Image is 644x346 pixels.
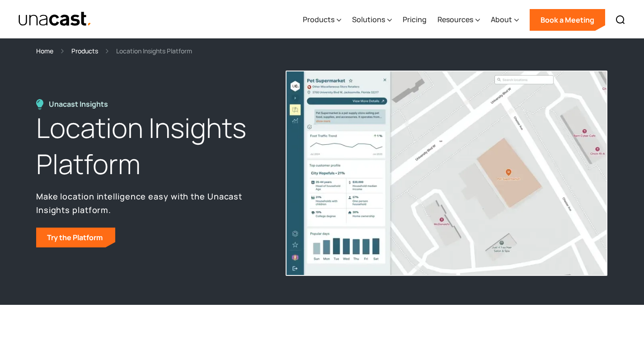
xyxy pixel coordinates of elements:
[36,190,265,217] p: Make location intelligence easy with the Unacast Insights platform.
[491,1,519,38] div: About
[437,14,473,25] div: Resources
[36,99,43,110] img: Location Insights Platform icon
[18,11,92,27] img: Unacast text logo
[352,1,392,38] div: Solutions
[615,14,626,25] img: Search icon
[36,46,53,56] a: Home
[36,228,115,247] a: Try the Platform
[352,14,385,25] div: Solutions
[36,110,265,182] h1: Location Insights Platform
[71,46,98,56] a: Products
[491,14,512,25] div: About
[49,99,113,109] div: Unacast Insights
[18,11,92,27] a: home
[403,1,427,38] a: Pricing
[116,46,192,56] div: Location Insights Platform
[303,1,341,38] div: Products
[530,9,605,31] a: Book a Meeting
[303,14,334,25] div: Products
[437,1,480,38] div: Resources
